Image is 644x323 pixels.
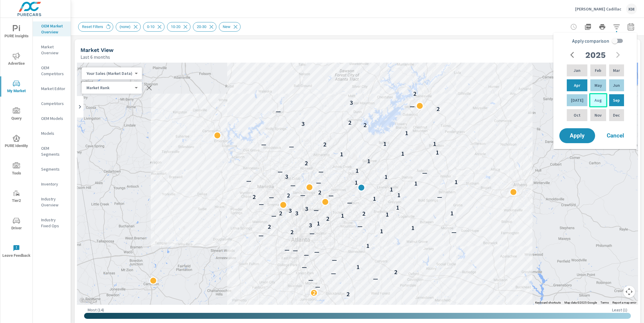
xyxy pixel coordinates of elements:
[284,246,290,253] p: —
[340,151,343,158] p: 1
[612,307,627,313] p: Least ( 1 )
[293,247,298,254] p: —
[314,206,319,214] p: —
[373,195,376,202] p: 1
[302,263,307,271] p: —
[304,251,309,258] p: —
[613,82,620,88] p: Jun
[626,4,637,14] div: KM
[271,212,276,219] p: —
[33,215,71,230] div: Industry Fixed Ops
[86,85,132,90] p: Market Rank
[2,245,31,259] span: Leave Feedback
[246,177,251,184] p: —
[354,179,358,186] p: 1
[289,143,294,150] p: —
[41,101,66,106] p: Competitors
[295,210,298,217] p: 3
[341,212,344,219] p: 1
[565,133,589,138] span: Apply
[276,108,281,115] p: —
[167,24,184,29] span: 10-20
[597,128,633,143] button: Cancel
[437,193,442,200] p: —
[357,222,363,230] p: —
[41,23,66,35] p: OEM Market Overview
[289,207,292,214] p: 3
[33,129,71,138] div: Models
[373,275,378,282] p: —
[350,99,353,106] p: 3
[318,189,321,196] p: 2
[454,178,458,186] p: 1
[2,135,31,149] span: PURE Identity
[88,307,104,313] p: Most ( 14 )
[78,24,107,29] span: Reset Filters
[33,21,71,36] div: OEM Market Overview
[451,228,456,236] p: —
[348,119,352,126] p: 2
[422,169,427,176] p: —
[309,222,312,229] p: 3
[41,130,66,136] p: Models
[433,140,436,147] p: 1
[78,297,98,305] img: Google
[305,205,308,212] p: 3
[383,140,386,147] p: 1
[86,71,132,76] p: Your Sales (Market Data)
[0,18,32,265] div: nav menu
[290,228,294,236] p: 2
[41,145,66,157] p: OEM Segments
[450,210,453,217] p: 1
[575,6,621,12] p: [PERSON_NAME] Cadillac
[603,133,627,138] span: Cancel
[41,217,66,229] p: Industry Fixed Ops
[356,263,360,271] p: 1
[595,97,602,103] p: Aug
[167,22,191,32] div: 10-20
[33,144,71,159] div: OEM Segments
[347,199,352,206] p: —
[316,179,321,186] p: —
[309,230,315,237] p: —
[611,21,623,33] button: Apply Filters
[33,99,71,108] div: Competitors
[219,24,234,29] span: New
[600,301,609,304] a: Terms (opens in new tab)
[2,25,31,40] span: PURE Insights
[623,286,635,298] button: Map camera controls
[559,128,595,143] button: Apply
[331,270,336,277] p: —
[574,112,580,118] p: Oct
[414,180,417,187] p: 1
[595,67,601,73] p: Feb
[332,256,337,263] p: —
[253,193,256,200] p: 2
[143,22,165,32] div: 0-10
[396,204,399,211] p: 1
[82,85,137,91] div: Your Sales (Market Data)
[595,82,602,88] p: May
[219,22,241,32] div: New
[574,82,580,88] p: Apr
[380,228,383,235] p: 1
[2,190,31,204] span: Tier2
[394,268,397,276] p: 2
[193,24,210,29] span: 20-30
[323,141,326,148] p: 2
[596,21,608,33] button: Print Report
[2,52,31,67] span: Advertise
[613,67,620,73] p: Mar
[285,173,288,180] p: 3
[41,115,66,121] p: OEM Models
[362,210,366,217] p: 2
[300,191,305,199] p: —
[612,301,636,304] a: Report a map error
[595,112,602,118] p: Nov
[279,210,282,217] p: 2
[582,21,594,33] button: "Export Report to PDF"
[329,192,334,199] p: —
[386,211,389,218] p: 1
[312,289,316,296] p: 2
[326,215,329,222] p: 2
